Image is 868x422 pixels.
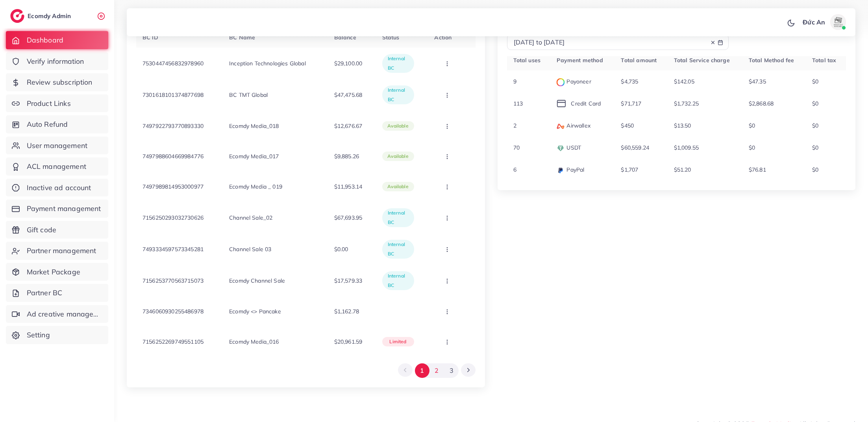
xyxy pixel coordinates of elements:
a: Payment management [6,200,108,218]
p: $29,100.00 [334,59,363,68]
p: Payoneer [557,77,591,86]
p: $47.35 [749,77,766,86]
p: 7493334597573345281 [143,244,204,254]
p: Đức An [803,17,825,27]
p: Ecomdy Media_018 [229,121,279,131]
span: Verify information [27,56,84,67]
span: Gift code [27,225,56,235]
button: Go to next page [461,363,476,377]
span: Payment management [27,204,101,214]
p: $60,559.24 [621,143,649,152]
p: Internal BC [388,54,409,73]
p: $1,732.25 [674,99,699,108]
p: $0 [812,165,818,174]
p: Ecomdy <> Pancake [229,307,281,316]
p: Channel Sale_02 [229,213,272,222]
a: Đức Anavatar [798,14,849,30]
p: 9 [513,77,516,86]
a: Market Package [6,263,108,281]
img: payment [557,78,564,86]
p: $11,953.14 [334,182,363,191]
p: $0 [812,143,818,152]
span: Partner BC [27,288,63,298]
p: 113 [513,99,523,108]
img: avatar [830,14,846,30]
button: Go to page 1 [415,363,429,378]
p: 7156250293032730626 [143,213,204,222]
p: Channel Sale 03 [229,244,271,254]
p: 7530447456832978960 [143,59,204,68]
span: Setting [27,330,50,340]
a: logoEcomdy Admin [10,9,73,23]
p: PayPal [557,165,584,174]
p: BC TMT Global [229,90,268,100]
a: Review subscription [6,73,108,91]
p: 7346060930255486978 [143,307,204,316]
p: Inception Technologies Global [229,59,306,68]
span: ACL management [27,161,86,172]
a: User management [6,137,108,155]
p: $4,735 [621,77,638,86]
span: Market Package [27,267,80,277]
p: Ecomdy Media_017 [229,152,279,161]
p: $9,885.26 [334,152,359,161]
img: logo [10,9,24,23]
p: $450 [621,121,634,130]
p: $76.81 [749,165,766,174]
p: Ecomdy Media_016 [229,337,279,346]
a: Auto Refund [6,115,108,133]
span: Inactive ad account [27,183,91,193]
p: $13.50 [674,121,691,130]
p: Internal BC [388,271,409,290]
p: $47,475.68 [334,90,363,100]
a: Product Links [6,94,108,113]
a: Ad creative management [6,305,108,323]
p: $1,707 [621,165,638,174]
p: 2 [513,121,516,130]
p: 7497988604669984776 [143,152,204,161]
span: Total Method fee [749,57,794,64]
p: Credit Card [557,99,601,108]
p: 7301618101374877698 [143,90,204,100]
p: $12,676.67 [334,121,363,131]
span: Auto Refund [27,119,68,130]
p: $0 [812,121,818,130]
p: 7497989814953000977 [143,182,204,191]
p: $0 [749,121,755,130]
img: payment [557,144,564,152]
a: Dashboard [6,31,108,49]
span: Ad creative management [27,309,102,319]
img: icon payment [557,100,566,107]
p: 7156253770563715073 [143,276,204,285]
p: Internal BC [388,85,409,104]
p: $0.00 [334,244,348,254]
a: Inactive ad account [6,179,108,197]
p: Internal BC [388,208,409,227]
p: USDT [557,143,581,152]
button: Go to page 3 [444,363,459,378]
p: 7156252269749551105 [143,337,204,346]
p: $142.05 [674,77,694,86]
span: Total amount [621,57,657,64]
a: Partner BC [6,284,108,302]
span: Payment method [557,57,603,64]
span: Partner management [27,246,96,256]
ul: Pagination [398,363,475,378]
a: Verify information [6,52,108,70]
p: Internal BC [388,240,409,259]
p: available [387,152,408,161]
p: 6 [513,165,516,174]
span: [DATE] to [DATE] [514,38,565,46]
p: $0 [812,99,818,108]
a: ACL management [6,157,108,176]
img: payment [557,167,564,174]
p: 70 [513,143,520,152]
h2: Ecomdy Admin [28,12,73,20]
span: Review subscription [27,77,93,87]
p: Ecomdy Media _ 019 [229,182,282,191]
span: Product Links [27,98,71,109]
p: limited [389,337,406,346]
span: User management [27,141,87,151]
button: Go to page 2 [429,363,444,378]
p: $2,868.68 [749,99,774,108]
